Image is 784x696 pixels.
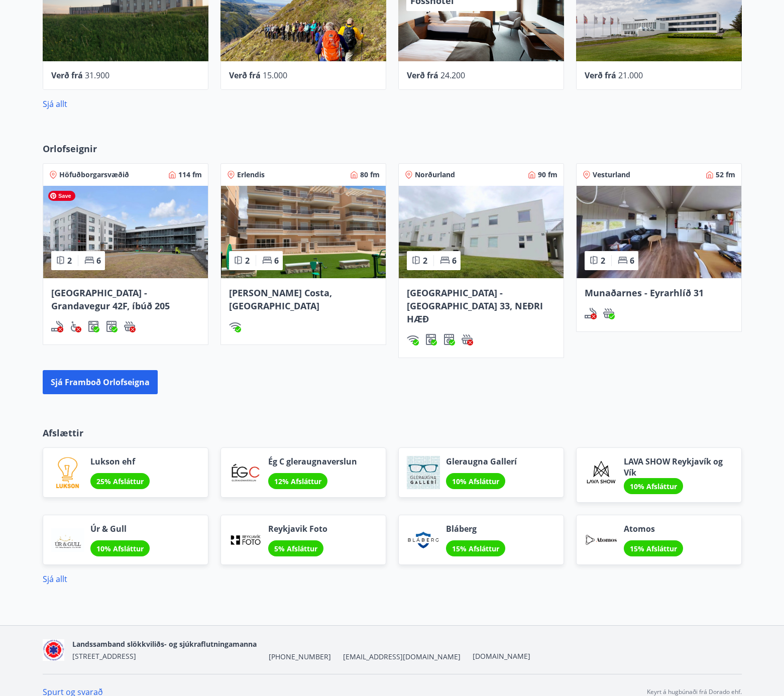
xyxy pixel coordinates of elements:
div: Reykingar / Vape [585,307,597,319]
div: Heitur pottur [461,333,473,345]
span: 2 [245,255,250,266]
span: Lukson ehf [90,456,150,467]
span: 31.900 [85,70,109,81]
span: 15% Afsláttur [452,544,499,553]
span: [EMAIL_ADDRESS][DOMAIN_NAME] [343,652,461,662]
span: Verð frá [585,70,616,81]
p: Afslættir [43,426,742,439]
span: 6 [274,255,279,266]
span: Norðurland [415,170,455,180]
span: 10% Afsláttur [630,482,677,491]
span: 6 [630,255,634,266]
span: Vesturland [593,170,630,180]
img: 8IYIKVZQyRlUC6HQIIUSdjpPGRncJsz2RzLgWvp4.svg [69,320,81,332]
button: Sjá framboð orlofseigna [43,370,158,394]
span: Höfuðborgarsvæðið [59,170,129,180]
span: 10% Afsláttur [452,477,499,486]
img: h89QDIuHlAdpqTriuIvuEWkTH976fOgBEOOeu1mi.svg [124,320,136,332]
img: Dl16BY4EX9PAW649lg1C3oBuIaAsR6QVDQBO2cTm.svg [425,333,437,345]
div: Þvottavél [87,320,99,332]
img: Paella dish [43,186,208,278]
span: 5% Afsláttur [274,544,317,553]
span: Orlofseignir [43,142,97,155]
div: Reykingar / Vape [51,320,63,332]
span: 2 [67,255,72,266]
span: [PERSON_NAME] Costa, [GEOGRAPHIC_DATA] [229,287,332,312]
div: Aðgengi fyrir hjólastól [69,320,81,332]
div: Þvottavél [425,333,437,345]
img: QNIUl6Cv9L9rHgMXwuzGLuiJOj7RKqxk9mBFPqjq.svg [51,320,63,332]
span: 2 [601,255,605,266]
span: Úr & Gull [90,523,150,534]
div: Þurrkari [443,333,455,345]
div: Þráðlaust net [407,333,419,345]
span: Munaðarnes - Eyrarhlíð 31 [585,287,704,299]
img: HJRyFFsYp6qjeUYhR4dAD8CaCEsnIFYZ05miwXoh.svg [407,333,419,345]
span: Verð frá [229,70,261,81]
span: Gleraugna Gallerí [446,456,517,467]
span: Reykjavik Foto [268,523,327,534]
img: h89QDIuHlAdpqTriuIvuEWkTH976fOgBEOOeu1mi.svg [603,307,615,319]
a: Sjá allt [43,98,67,109]
span: Atomos [624,523,683,534]
img: Paella dish [221,186,386,278]
img: h89QDIuHlAdpqTriuIvuEWkTH976fOgBEOOeu1mi.svg [461,333,473,345]
img: Dl16BY4EX9PAW649lg1C3oBuIaAsR6QVDQBO2cTm.svg [87,320,99,332]
a: Sjá allt [43,573,67,585]
span: 15% Afsláttur [630,544,677,553]
span: Save [48,191,75,201]
span: 6 [96,255,101,266]
div: Þráðlaust net [229,320,241,332]
span: 12% Afsláttur [274,477,321,486]
img: 5co5o51sp293wvT0tSE6jRQ7d6JbxoluH3ek357x.png [43,639,64,661]
div: Þurrkari [105,320,118,332]
span: 15.000 [263,70,287,81]
span: Erlendis [237,170,265,180]
span: Verð frá [407,70,438,81]
span: 114 fm [178,170,202,180]
span: [PHONE_NUMBER] [269,652,331,662]
a: [DOMAIN_NAME] [473,651,530,661]
span: 90 fm [538,170,557,180]
img: QNIUl6Cv9L9rHgMXwuzGLuiJOj7RKqxk9mBFPqjq.svg [585,307,597,319]
span: 2 [423,255,427,266]
span: [GEOGRAPHIC_DATA] - [GEOGRAPHIC_DATA] 33, NEÐRI HÆÐ [407,287,543,325]
span: 24.200 [440,70,465,81]
img: hddCLTAnxqFUMr1fxmbGG8zWilo2syolR0f9UjPn.svg [443,333,455,345]
span: LAVA SHOW Reykjavík og Vík [624,456,733,478]
span: Ég C gleraugnaverslun [268,456,357,467]
div: Heitur pottur [124,320,136,332]
span: 25% Afsláttur [96,477,144,486]
span: Verð frá [51,70,83,81]
span: Landssamband slökkviliðs- og sjúkraflutningamanna [72,639,257,649]
div: Heitur pottur [603,307,615,319]
span: [STREET_ADDRESS] [72,651,136,661]
img: hddCLTAnxqFUMr1fxmbGG8zWilo2syolR0f9UjPn.svg [105,320,118,332]
img: HJRyFFsYp6qjeUYhR4dAD8CaCEsnIFYZ05miwXoh.svg [229,320,241,332]
span: 52 fm [716,170,735,180]
span: 6 [452,255,457,266]
img: Paella dish [399,186,564,278]
span: [GEOGRAPHIC_DATA] - Grandavegur 42F, íbúð 205 [51,287,170,312]
span: Bláberg [446,523,505,534]
span: 10% Afsláttur [96,544,144,553]
span: 80 fm [360,170,380,180]
img: Paella dish [577,186,741,278]
span: 21.000 [618,70,643,81]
